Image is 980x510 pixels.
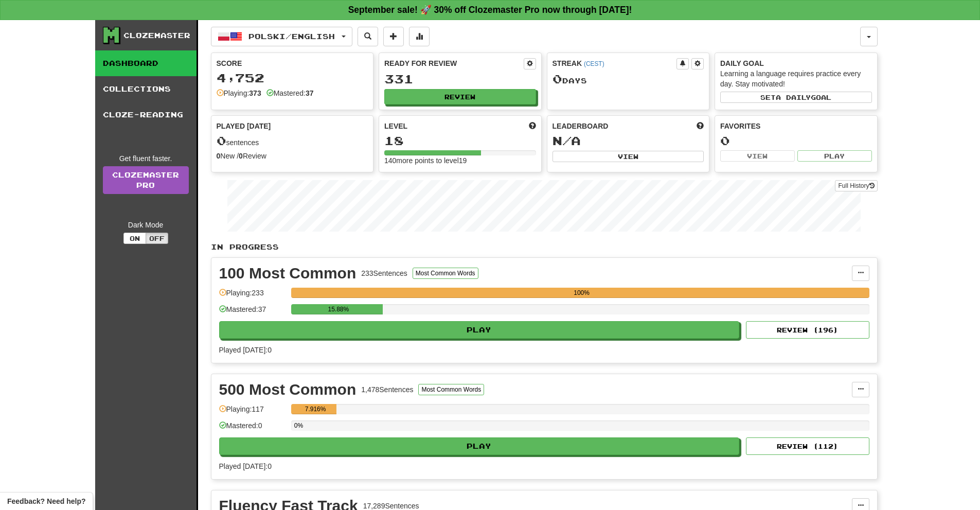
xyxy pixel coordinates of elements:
[553,151,704,162] button: View
[553,72,562,86] span: 0
[211,242,878,252] p: In Progress
[835,180,877,191] button: Full History
[409,27,430,46] button: More stats
[553,133,581,148] span: N/A
[720,121,872,131] div: Favorites
[746,437,869,455] button: Review (112)
[217,121,271,131] span: Played [DATE]
[146,233,168,244] button: Off
[217,72,368,84] div: 4,752
[103,153,189,164] div: Get fluent faster.
[123,233,146,244] button: On
[249,89,261,97] strong: 373
[584,60,604,67] a: (CEST)
[217,58,368,68] div: Score
[418,384,484,395] button: Most Common Words
[720,150,795,162] button: View
[720,92,872,103] button: Seta dailygoal
[248,32,335,41] span: Polski / English
[7,496,85,506] span: Open feedback widget
[217,134,368,148] div: sentences
[103,166,189,194] a: ClozemasterPro
[348,5,632,15] strong: September sale! 🚀 30% off Clozemaster Pro now through [DATE]!
[384,58,524,68] div: Ready for Review
[384,89,536,104] button: Review
[294,404,337,414] div: 7.916%
[720,58,872,68] div: Daily Goal
[553,121,609,131] span: Leaderboard
[384,73,536,85] div: 331
[123,30,190,41] div: Clozemaster
[219,346,272,354] span: Played [DATE]: 0
[95,102,197,128] a: Cloze-Reading
[95,76,197,102] a: Collections
[553,73,704,86] div: Day s
[219,420,286,437] div: Mastered: 0
[553,58,677,68] div: Streak
[358,27,378,46] button: Search sentences
[219,288,286,305] div: Playing: 233
[361,268,407,278] div: 233 Sentences
[219,404,286,421] div: Playing: 117
[720,134,872,147] div: 0
[697,121,704,131] span: This week in points, UTC
[720,68,872,89] div: Learning a language requires practice every day. Stay motivated!
[217,88,261,98] div: Playing:
[219,382,357,397] div: 500 Most Common
[219,462,272,470] span: Played [DATE]: 0
[219,266,357,281] div: 100 Most Common
[529,121,536,131] span: Score more points to level up
[217,151,368,161] div: New / Review
[797,150,872,162] button: Play
[211,27,352,46] button: Polski/English
[746,321,869,339] button: Review (196)
[219,304,286,321] div: Mastered: 37
[217,152,221,160] strong: 0
[217,133,226,148] span: 0
[239,152,243,160] strong: 0
[413,268,478,279] button: Most Common Words
[361,384,413,395] div: 1,478 Sentences
[383,27,404,46] button: Add sentence to collection
[219,437,740,455] button: Play
[219,321,740,339] button: Play
[384,121,407,131] span: Level
[95,50,197,76] a: Dashboard
[294,288,869,298] div: 100%
[266,88,314,98] div: Mastered:
[294,304,383,314] div: 15.88%
[103,220,189,230] div: Dark Mode
[384,134,536,147] div: 18
[384,155,536,166] div: 140 more points to level 19
[776,94,811,101] span: a daily
[306,89,314,97] strong: 37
